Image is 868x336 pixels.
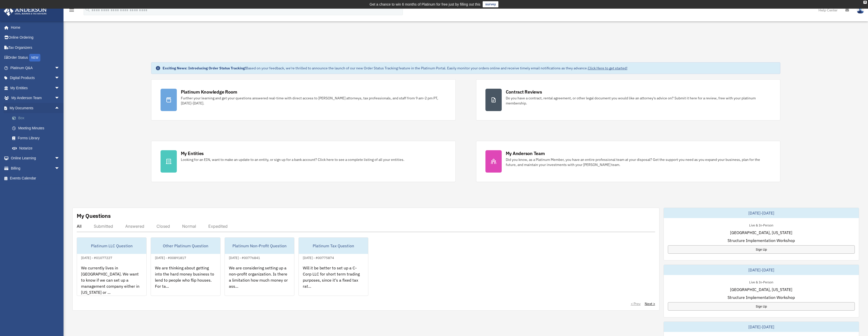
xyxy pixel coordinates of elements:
[299,255,338,260] div: [DATE] - #00775874
[151,261,220,300] div: We are thinking about getting into the hard money business to lend to people who flip houses. For...
[4,73,67,83] a: Digital Productsarrow_drop_down
[506,157,771,167] div: Did you know, as a Platinum Member, you have an entire professional team at your disposal? Get th...
[55,103,65,113] span: arrow_drop_up
[94,224,113,229] div: Submitted
[151,237,220,296] a: Other Platinum Question[DATE] - #00891817We are thinking about getting into the hard money busine...
[125,224,144,229] div: Answered
[4,83,67,93] a: My Entitiesarrow_drop_down
[225,237,294,296] a: Platinum Non-Profit Question[DATE] - #00776841We are considering setting up a non-profit organiza...
[370,1,481,7] div: Get a chance to win 6 months of Platinum for free just by filling out this
[668,302,855,311] a: Sign Up
[299,238,368,254] div: Platinum Tax Question
[4,42,67,53] a: Tax Organizers
[668,245,855,254] a: Sign Up
[4,53,67,63] a: Order StatusNEW
[4,153,67,163] a: Online Learningarrow_drop_down
[4,103,67,113] a: My Documentsarrow_drop_up
[506,96,771,106] div: Do you have a contract, rental agreement, or other legal document you would like an attorney's ad...
[4,22,65,33] a: Home
[7,143,67,153] a: Notarize
[77,224,82,229] div: All
[151,255,190,260] div: [DATE] - #00891817
[588,66,627,70] a: Click Here to get started!
[225,255,264,260] div: [DATE] - #00776841
[208,224,228,229] div: Expedited
[298,237,368,296] a: Platinum Tax Question[DATE] - #00775874Will it be better to set up a C-Corp LLC for short term tr...
[857,6,864,14] img: User Pic
[4,93,67,103] a: My Anderson Teamarrow_drop_down
[163,66,627,71] div: Based on your feedback, we're thrilled to announce the launch of our new Order Status Tracking fe...
[645,301,655,306] a: Next >
[506,150,545,157] div: My Anderson Team
[77,261,146,300] div: We currently lives in [GEOGRAPHIC_DATA]. We want to know if we can set up a management company ei...
[506,89,542,95] div: Contract Reviews
[476,141,781,182] a: My Anderson Team Did you know, as a Platinum Member, you have an entire professional team at your...
[7,133,67,143] a: Forms Library
[151,79,456,120] a: Platinum Knowledge Room Further your learning and get your questions answered real-time with dire...
[4,33,67,43] a: Online Ordering
[863,1,867,4] div: close
[77,212,111,220] div: My Questions
[55,83,65,93] span: arrow_drop_down
[85,7,90,12] i: search
[730,286,792,293] span: [GEOGRAPHIC_DATA], [US_STATE]
[55,163,65,174] span: arrow_drop_down
[7,123,67,133] a: Meeting Minutes
[151,238,220,254] div: Other Platinum Question
[728,294,795,300] span: Structure Implementation Workshop
[4,163,67,173] a: Billingarrow_drop_down
[181,96,446,106] div: Further your learning and get your questions answered real-time with direct access to [PERSON_NAM...
[181,150,204,157] div: My Entities
[476,79,781,120] a: Contract Reviews Do you have a contract, rental agreement, or other legal document you would like...
[225,238,294,254] div: Platinum Non-Profit Question
[225,261,294,300] div: We are considering setting up a non-profit organization. Is there a limitation how much money or ...
[29,54,40,62] div: NEW
[55,73,65,83] span: arrow_drop_down
[151,141,456,182] a: My Entities Looking for an EIN, want to make an update to an entity, or sign up for a bank accoun...
[299,261,368,300] div: Will it be better to set up a C-Corp LLC for short term trading purposes, since it's a fixed tax ...
[745,279,777,284] div: Live & In-Person
[55,63,65,73] span: arrow_drop_down
[664,322,859,332] div: [DATE]-[DATE]
[55,153,65,164] span: arrow_drop_down
[182,224,196,229] div: Normal
[181,157,404,162] div: Looking for an EIN, want to make an update to an entity, or sign up for a bank account? Click her...
[483,1,498,7] a: survey
[664,265,859,275] div: [DATE]-[DATE]
[728,237,795,243] span: Structure Implementation Workshop
[4,173,67,184] a: Events Calendar
[69,7,75,13] i: menu
[181,89,237,95] div: Platinum Knowledge Room
[69,9,75,13] a: menu
[77,237,147,296] a: Platinum LLC Question[DATE] - #01077227We currently lives in [GEOGRAPHIC_DATA]. We want to know i...
[77,255,116,260] div: [DATE] - #01077227
[4,63,67,73] a: Platinum Q&Aarrow_drop_down
[730,230,792,236] span: [GEOGRAPHIC_DATA], [US_STATE]
[745,222,777,227] div: Live & In-Person
[77,238,146,254] div: Platinum LLC Question
[7,113,67,123] a: Box
[163,66,246,70] strong: Exciting News: Introducing Order Status Tracking!
[2,6,48,16] img: Anderson Advisors Platinum Portal
[664,208,859,218] div: [DATE]-[DATE]
[156,224,170,229] div: Closed
[55,93,65,103] span: arrow_drop_down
